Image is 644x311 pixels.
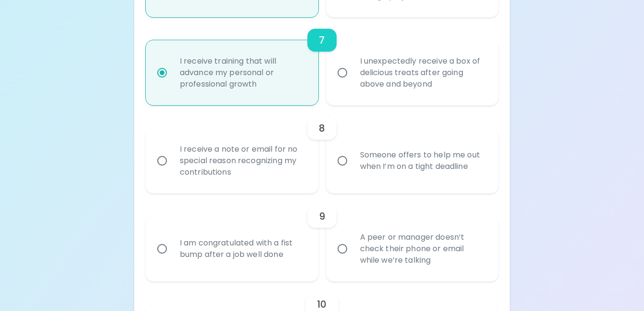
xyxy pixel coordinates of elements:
div: choice-group-check [146,193,498,281]
div: I receive a note or email for no special reason recognizing my contributions [172,132,313,189]
h6: 7 [319,33,325,48]
h6: 9 [319,209,325,224]
div: A peer or manager doesn’t check their phone or email while we’re talking [352,220,493,278]
div: choice-group-check [146,17,498,105]
div: choice-group-check [146,105,498,193]
h6: 8 [319,121,325,136]
div: Someone offers to help me out when I’m on a tight deadline [352,138,493,184]
div: I receive training that will advance my personal or professional growth [172,44,313,101]
div: I unexpectedly receive a box of delicious treats after going above and beyond [352,44,493,101]
div: I am congratulated with a fist bump after a job well done [172,226,313,272]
